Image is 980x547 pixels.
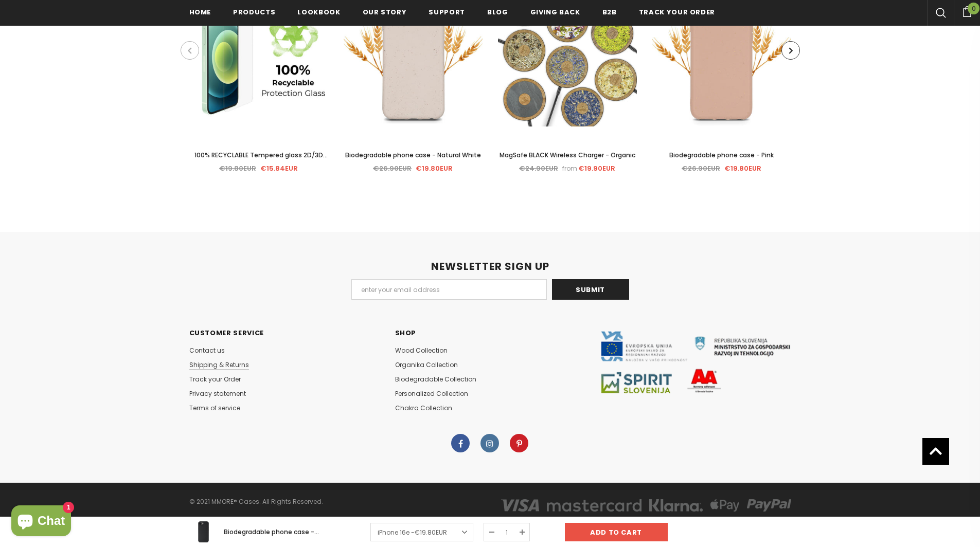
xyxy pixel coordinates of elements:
img: master [547,499,642,512]
span: support [429,7,465,17]
div: © 2021 MMORE® Cases. All Rights Reserved. [189,495,483,509]
span: B2B [602,7,617,17]
img: Javni Razpis [601,331,791,393]
span: €19.90EUR [578,163,615,173]
a: iPhone 16e -€19.80EUR [370,523,473,541]
span: €19.80EUR [724,163,761,173]
input: Email Address [351,279,547,300]
span: Contact us [189,346,225,355]
span: Biodegradable phone case - Natural White [345,151,481,159]
span: Home [189,7,211,17]
span: Wood Collection [395,346,448,355]
span: Terms of service [189,404,240,412]
span: €15.84EUR [260,163,298,173]
span: Track your Order [189,375,241,384]
span: MagSafe BLACK Wireless Charger - Organic [500,151,635,159]
span: Our Story [363,7,407,17]
span: Giving back [530,7,580,17]
span: NEWSLETTER SIGN UP [431,259,549,273]
a: Biodegradable phone case - Natural White [344,150,483,161]
input: Submit [552,279,629,300]
span: SHOP [395,328,417,338]
input: Add to cart [565,523,668,541]
a: Shipping & Returns [189,358,249,372]
span: Privacy statement [189,389,246,398]
img: apple_pay [710,499,739,512]
a: Organika Collection [395,358,458,372]
a: Privacy statement [189,387,246,401]
inbox-online-store-chat: Shopify online store chat [8,505,74,539]
a: 0 [954,5,980,17]
img: paypal [747,499,791,512]
a: Biodegradable phone case - Pink [652,150,791,161]
span: €26.90EUR [682,163,720,173]
span: €19.80EUR [416,163,453,173]
span: €19.80EUR [219,163,256,173]
span: Chakra Collection [395,404,452,412]
a: Javni razpis [601,357,791,366]
img: american_express [649,499,703,512]
a: Contact us [189,343,225,358]
a: Wood Collection [395,343,448,358]
img: visa [501,499,539,512]
a: MagSafe BLACK Wireless Charger - Organic [498,150,637,161]
span: Biodegradable phone case - Pink [669,151,774,159]
a: Personalized Collection [395,387,468,401]
span: €26.90EUR [373,163,412,173]
a: Biodegradable Collection [395,372,476,387]
span: Customer Service [189,328,264,338]
span: Personalized Collection [395,389,468,398]
span: Organika Collection [395,360,458,369]
a: Chakra Collection [395,401,452,415]
a: Terms of service [189,401,240,415]
a: Track your Order [189,372,241,387]
span: 0 [968,3,979,14]
span: Blog [487,7,508,17]
span: Products [233,7,275,17]
span: 100% RECYCLABLE Tempered glass 2D/3D screen protector [194,151,328,171]
span: Lookbook [297,7,340,17]
a: 100% RECYCLABLE Tempered glass 2D/3D screen protector [189,150,328,161]
span: €24.90EUR [519,163,558,173]
span: Shipping & Returns [189,360,249,369]
em: from [562,164,577,173]
span: €19.80EUR [415,528,447,537]
span: Biodegradable Collection [395,375,476,384]
span: Track your order [639,7,715,17]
